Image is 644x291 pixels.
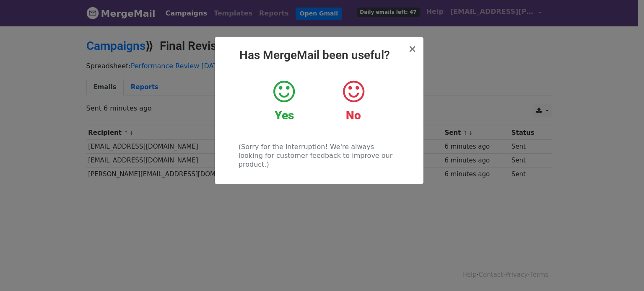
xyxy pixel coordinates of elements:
[256,79,312,123] a: Yes
[221,48,417,62] h2: Has MergeMail been useful?
[275,108,294,122] strong: Yes
[408,44,416,54] button: Close
[346,108,361,122] strong: No
[239,142,399,169] p: (Sorry for the interruption! We're always looking for customer feedback to improve our product.)
[325,79,382,123] a: No
[408,43,416,55] span: ×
